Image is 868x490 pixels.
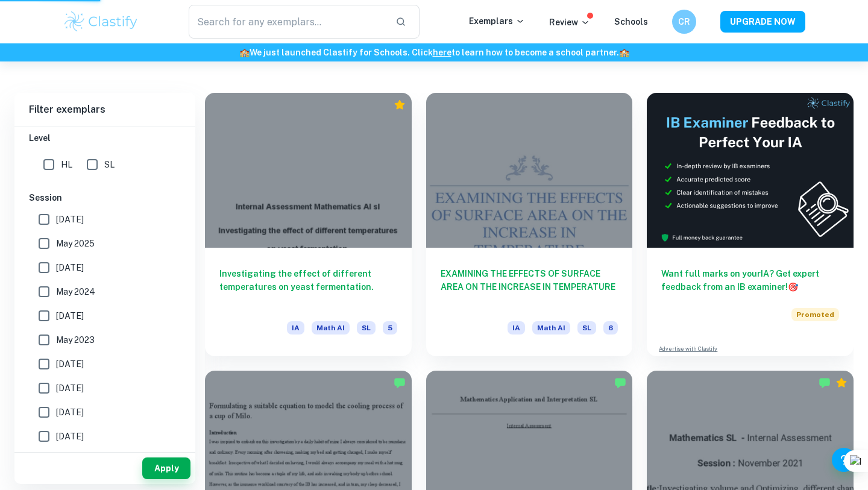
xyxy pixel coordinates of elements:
span: Promoted [791,308,839,321]
span: SL [577,321,596,335]
span: [DATE] [56,430,84,443]
span: May 2025 [56,237,95,250]
p: Exemplars [469,14,525,28]
h6: Session [29,191,181,204]
input: Search for any exemplars... [189,5,386,39]
button: Help and Feedback [832,448,856,472]
span: May 2023 [56,333,95,347]
span: [DATE] [56,357,84,371]
a: Advertise with Clastify [659,345,717,353]
span: [DATE] [56,261,84,274]
a: Want full marks on yourIA? Get expert feedback from an IB examiner!PromotedAdvertise with Clastify [647,93,854,356]
h6: Investigating the effect of different temperatures on yeast fermentation. [219,267,397,307]
span: 🏫 [619,48,629,57]
p: Review [549,16,590,29]
button: UPGRADE NOW [720,11,805,33]
span: IA [508,321,525,335]
span: HL [61,158,72,171]
img: Clastify logo [63,10,139,34]
h6: Want full marks on your IA ? Get expert feedback from an IB examiner! [661,267,839,294]
span: May 2024 [56,285,95,298]
h6: Level [29,131,181,145]
span: 🏫 [239,48,250,57]
span: 5 [383,321,397,335]
h6: Filter exemplars [14,93,195,127]
span: Math AI [312,321,350,335]
button: Apply [142,457,190,479]
h6: We just launched Clastify for Schools. Click to learn how to become a school partner. [2,46,866,59]
a: Investigating the effect of different temperatures on yeast fermentation.IAMath AISL5 [205,93,412,356]
span: [DATE] [56,213,84,226]
img: Thumbnail [647,93,854,248]
span: 🎯 [788,282,798,292]
span: [DATE] [56,406,84,419]
span: 6 [603,321,618,335]
button: CR [672,10,696,34]
img: Marked [614,377,626,389]
a: EXAMINING THE EFFECTS OF SURFACE AREA ON THE INCREASE IN TEMPERATUREIAMath AISL6 [426,93,633,356]
img: Marked [819,377,831,389]
span: IA [287,321,304,335]
span: [DATE] [56,309,84,322]
span: Math AI [532,321,570,335]
span: [DATE] [56,382,84,395]
h6: EXAMINING THE EFFECTS OF SURFACE AREA ON THE INCREASE IN TEMPERATURE [441,267,618,307]
span: SL [104,158,115,171]
h6: CR [678,15,691,28]
a: here [433,48,451,57]
a: Schools [614,17,648,27]
img: Marked [394,377,406,389]
span: SL [357,321,376,335]
div: Premium [835,377,848,389]
div: Premium [394,99,406,111]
